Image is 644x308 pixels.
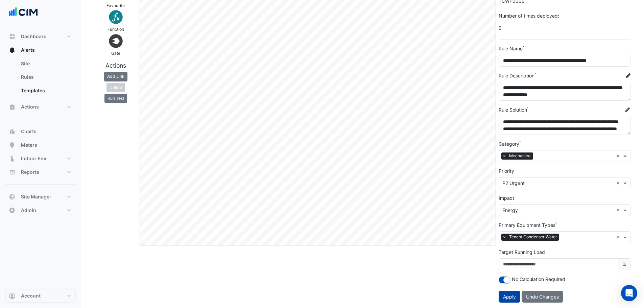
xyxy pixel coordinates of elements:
span: Site Manager [21,193,51,200]
span: Clear [616,234,622,241]
button: Alerts [5,43,76,57]
span: Mechanical [507,152,533,159]
button: Actions [5,100,76,114]
span: % [618,258,630,270]
span: Indoor Env [21,155,46,162]
button: Admin [5,204,76,217]
span: Alerts [21,47,35,53]
small: Function [108,27,124,32]
span: Clear [616,180,622,187]
a: Templates [16,84,76,97]
button: Run Test [104,94,127,103]
app-icon: Alerts [9,47,16,53]
span: Tenant Condenser Water [507,234,559,240]
button: Indoor Env [5,152,76,165]
label: Primary Equipment Types [499,221,555,229]
button: Apply [499,291,520,303]
span: Account [21,292,41,299]
span: Actions [21,103,39,110]
span: × [501,234,507,240]
label: Rule Description [499,72,534,79]
button: Add Link [104,72,127,81]
button: Reports [5,165,76,179]
label: Impact [499,194,514,202]
span: Dashboard [21,33,47,40]
button: Account [5,289,76,303]
app-icon: Dashboard [9,33,16,40]
a: Site [16,57,76,70]
span: Clear [616,152,622,160]
h5: Actions [95,62,137,69]
span: 0 [499,22,630,34]
button: Site Manager [5,190,76,204]
button: Undo Changes [522,291,563,303]
label: Category [499,140,519,147]
small: Favourite [106,3,125,8]
span: × [501,152,507,159]
button: Meters [5,138,76,152]
label: No Calculation Required [512,276,565,283]
label: Target Running Load [499,248,545,256]
img: Function [108,9,124,25]
button: Charts [5,125,76,138]
span: Admin [21,207,36,214]
app-icon: Admin [9,207,16,214]
label: Rule Solution [499,106,527,113]
img: Company Logo [8,5,39,19]
app-icon: Charts [9,128,16,135]
a: Rules [16,70,76,84]
label: Rule Name [499,45,523,52]
div: Alerts [5,57,76,100]
app-icon: Site Manager [9,193,16,200]
button: Dashboard [5,30,76,43]
label: Number of times deployed: [499,12,559,19]
app-icon: Reports [9,169,16,175]
span: Reports [21,169,39,175]
span: Clear [616,207,622,214]
img: Gate [108,33,124,49]
app-icon: Actions [9,103,16,110]
app-icon: Indoor Env [9,155,16,162]
div: Open Intercom Messenger [621,285,637,301]
span: Meters [21,142,37,148]
small: Gate [111,51,120,56]
span: Charts [21,128,37,135]
app-icon: Meters [9,142,16,148]
label: Priority [499,167,514,174]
